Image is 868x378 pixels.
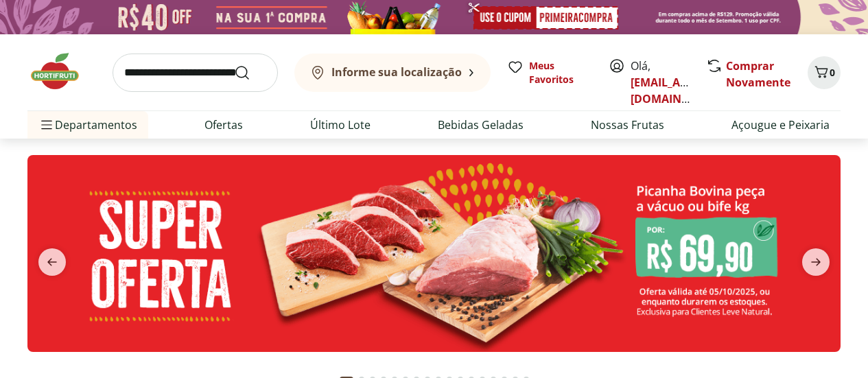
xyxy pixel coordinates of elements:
span: Departamentos [38,108,137,141]
a: Meus Favoritos [507,59,592,86]
button: Menu [38,108,55,141]
button: Carrinho [808,56,841,89]
a: Ofertas [204,117,243,133]
button: next [791,248,841,276]
input: search [113,54,278,92]
span: 0 [830,66,835,79]
b: Informe sua localização [331,64,462,80]
a: Açougue e Peixaria [731,117,830,133]
img: super oferta [27,155,841,352]
a: Bebidas Geladas [438,117,524,133]
button: Submit Search [234,64,267,81]
span: Meus Favoritos [529,59,592,86]
a: Último Lote [310,117,371,133]
button: previous [27,248,77,276]
button: Informe sua localização [294,54,491,92]
img: Hortifruti [27,51,96,92]
a: Comprar Novamente [726,58,790,90]
span: Olá, [631,58,692,107]
a: [EMAIL_ADDRESS][DOMAIN_NAME] [631,75,726,106]
a: Nossas Frutas [591,117,664,133]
